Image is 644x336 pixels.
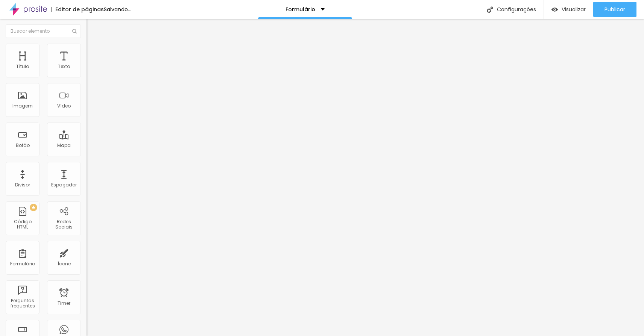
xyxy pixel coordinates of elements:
[87,19,644,336] iframe: Editor
[12,103,33,109] div: Imagem
[593,2,636,17] button: Publicar
[544,2,593,17] button: Visualizar
[51,7,104,12] div: Editor de páginas
[58,261,71,266] div: Ícone
[58,301,70,306] div: Timer
[51,182,77,188] div: Espaçador
[10,261,35,266] div: Formulário
[286,7,315,12] p: Formulário
[15,182,30,188] div: Divisor
[72,29,77,33] img: Icone
[551,6,558,13] img: view-1.svg
[562,6,586,12] span: Visualizar
[58,64,70,69] div: Texto
[16,64,29,69] div: Título
[16,143,30,148] div: Botão
[49,219,79,230] div: Redes Sociais
[487,6,493,13] img: Icone
[57,103,71,109] div: Vídeo
[605,6,625,12] span: Publicar
[6,24,81,38] input: Buscar elemento
[57,143,71,148] div: Mapa
[8,219,37,230] div: Código HTML
[104,7,131,12] div: Salvando...
[8,298,37,309] div: Perguntas frequentes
